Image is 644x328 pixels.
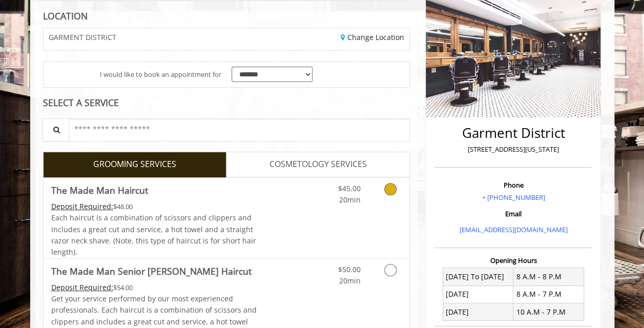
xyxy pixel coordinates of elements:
[482,193,545,202] a: + [PHONE_NUMBER]
[338,264,360,274] span: $50.00
[513,303,584,321] td: 10 A.M - 7 P.M
[437,181,589,189] h3: Phone
[100,69,221,80] span: I would like to book an appointment for
[459,225,567,234] a: [EMAIL_ADDRESS][DOMAIN_NAME]
[51,282,257,293] div: $54.00
[437,126,589,140] h2: Garment District
[51,201,257,212] div: $48.00
[51,282,113,292] span: This service needs some Advance to be paid before we block your appointment
[269,158,367,171] span: COSMETOLOGY SERVICES
[43,10,88,22] b: LOCATION
[443,268,513,285] td: [DATE] To [DATE]
[43,98,410,108] div: SELECT A SERVICE
[437,144,589,155] p: [STREET_ADDRESS][US_STATE]
[93,158,176,171] span: GROOMING SERVICES
[51,183,148,197] b: The Made Man Haircut
[443,285,513,303] td: [DATE]
[443,303,513,321] td: [DATE]
[513,268,584,285] td: 8 A.M - 8 P.M
[43,118,69,141] button: Service Search
[51,264,252,278] b: The Made Man Senior [PERSON_NAME] Haircut
[437,210,589,217] h3: Email
[339,195,360,204] span: 20min
[513,285,584,303] td: 8 A.M - 7 P.M
[51,201,113,211] span: This service needs some Advance to be paid before we block your appointment
[341,32,404,42] a: Change Location
[339,276,360,285] span: 20min
[49,33,116,41] span: GARMENT DISTRICT
[434,257,592,264] h3: Opening Hours
[338,183,360,193] span: $45.00
[51,213,256,257] span: Each haircut is a combination of scissors and clippers and includes a great cut and service, a ho...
